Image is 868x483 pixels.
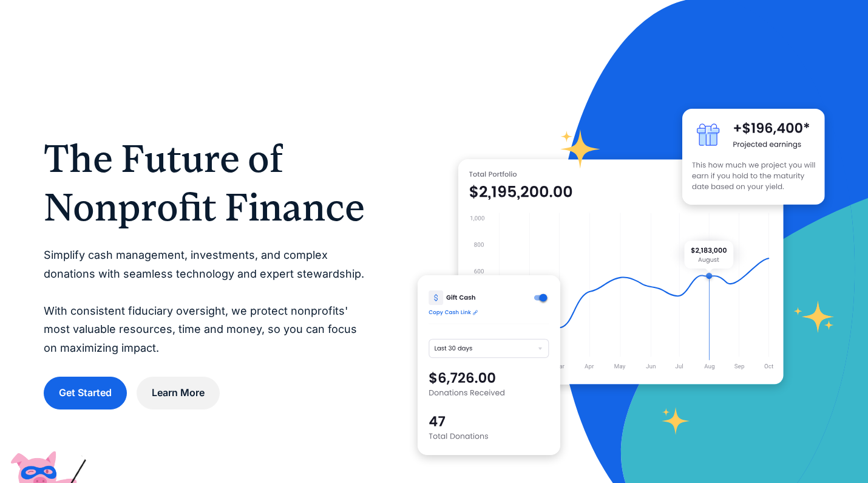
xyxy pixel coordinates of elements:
img: donation software for nonprofits [418,275,560,455]
a: Get Started [44,377,127,409]
p: Simplify cash management, investments, and complex donations with seamless technology and expert ... [44,246,369,358]
a: Learn More [137,377,220,409]
img: nonprofit donation platform [458,159,784,384]
img: fundraising star [794,301,835,333]
h1: The Future of Nonprofit Finance [44,134,369,231]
